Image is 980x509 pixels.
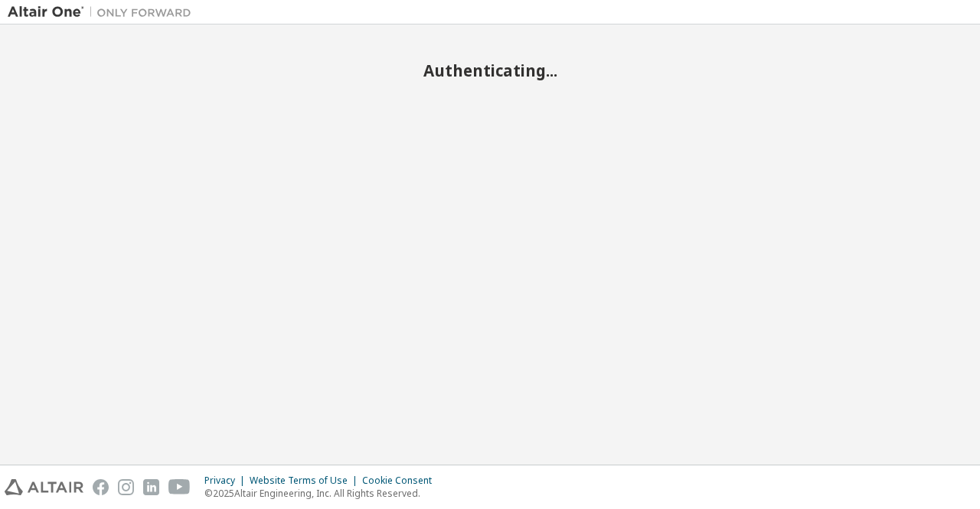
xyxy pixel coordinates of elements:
img: altair_logo.svg [5,479,83,495]
h2: Authenticating... [8,60,972,80]
img: instagram.svg [118,479,134,495]
div: Privacy [204,475,250,487]
img: facebook.svg [93,479,109,495]
img: youtube.svg [168,479,191,495]
div: Cookie Consent [362,475,441,487]
img: linkedin.svg [143,479,159,495]
div: Website Terms of Use [250,475,362,487]
img: Altair One [8,5,199,20]
p: © 2025 Altair Engineering, Inc. All Rights Reserved. [204,487,441,500]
